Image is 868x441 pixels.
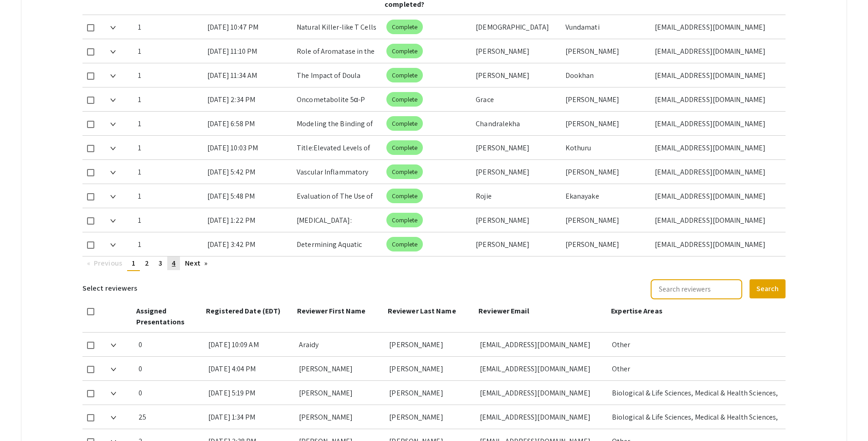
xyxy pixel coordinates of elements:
div: 1 [138,87,200,111]
div: Grace [476,87,558,111]
div: 0 [139,381,201,405]
img: Expand arrow [110,74,116,78]
span: Reviewer First Name [297,306,366,316]
span: Expertise Areas [611,306,663,316]
mat-chip: Complete [386,116,423,131]
div: [EMAIL_ADDRESS][DOMAIN_NAME] [655,232,778,256]
div: [EMAIL_ADDRESS][DOMAIN_NAME] [655,63,778,87]
mat-chip: Complete [386,164,423,179]
iframe: Chat [7,400,39,434]
div: Kothuru [565,136,648,159]
div: [PERSON_NAME] [389,405,473,429]
input: Search reviewers [651,279,742,299]
div: Determining Aquatic Community Differences Between Invasive Water Hyacinth and Native Pennywort in... [297,232,379,256]
div: Other [612,357,778,380]
div: Araidy [299,333,382,356]
div: [PERSON_NAME] [476,232,558,256]
span: 2 [145,258,149,268]
div: Rojie [476,184,558,208]
div: [EMAIL_ADDRESS][DOMAIN_NAME] [655,184,778,208]
div: 1 [138,63,200,87]
div: [PERSON_NAME] [565,112,648,135]
mat-chip: Complete [386,140,423,155]
div: 0 [139,333,201,356]
img: Expand arrow [110,195,116,199]
div: [PERSON_NAME] [389,357,473,380]
button: Search [750,279,786,298]
div: 1 [138,232,200,256]
div: [DATE] 11:34 AM [207,63,290,87]
div: Oncometabolite 5α-P Imbalance Through Altered Mammary [MEDICAL_DATA] Metabolism: A Biomarker and ... [297,87,379,111]
div: [EMAIL_ADDRESS][DOMAIN_NAME] [655,136,778,159]
div: Chandralekha [476,112,558,135]
div: [DATE] 10:09 AM [208,333,292,356]
div: The Impact of Doula Support on Maternal Mental Health, NeonatalOutcomes, and Epidural Use: Correl... [297,63,379,87]
div: 1 [138,15,200,39]
div: [DATE] 1:22 PM [207,208,290,232]
div: [EMAIL_ADDRESS][DOMAIN_NAME] [655,39,778,63]
span: Previous [94,258,122,268]
div: 1 [138,184,200,208]
mat-chip: Complete [386,237,423,251]
div: 1 [138,39,200,63]
div: 1 [138,160,200,184]
div: [PERSON_NAME] [299,357,382,380]
div: [EMAIL_ADDRESS][DOMAIN_NAME] [655,208,778,232]
div: Other [612,333,778,356]
div: [EMAIL_ADDRESS][DOMAIN_NAME] [655,87,778,111]
img: Expand arrow [111,368,116,371]
div: [DEMOGRAPHIC_DATA] [476,15,558,39]
div: Evaluation of The Use of Longitudinal Data for [MEDICAL_DATA] Research and [MEDICAL_DATA] Discovery [297,184,379,208]
span: 4 [172,258,175,268]
div: [EMAIL_ADDRESS][DOMAIN_NAME] [480,333,605,356]
div: [PERSON_NAME] [565,232,648,256]
div: [PERSON_NAME] [299,381,382,405]
mat-chip: Complete [386,68,423,82]
div: [DATE] 10:03 PM [207,136,290,159]
div: Title:Elevated Levels of Interleukin-11 and Matrix Metalloproteinase-9 in the Serum of Patients w... [297,136,379,159]
img: Expand arrow [110,171,116,174]
div: [EMAIL_ADDRESS][DOMAIN_NAME] [480,381,605,405]
div: Vundamati [565,15,648,39]
img: Expand arrow [111,344,116,347]
div: [DATE] 2:34 PM [207,87,290,111]
div: Biological & Life Sciences, Medical & Health Sciences, Other [612,405,778,429]
div: [EMAIL_ADDRESS][DOMAIN_NAME] [655,15,778,39]
div: Biological & Life Sciences, Medical & Health Sciences, Other [612,381,778,405]
mat-chip: Complete [386,20,423,34]
div: Vascular Inflammatory Studies with Engineered Bioreactors [297,160,379,184]
div: [DATE] 11:10 PM [207,39,290,63]
div: [DATE] 1:34 PM [208,405,292,429]
div: [DATE] 5:19 PM [208,381,292,405]
mat-chip: Complete [386,189,423,203]
div: [EMAIL_ADDRESS][DOMAIN_NAME] [655,160,778,184]
img: Expand arrow [110,243,116,247]
div: 1 [138,208,200,232]
div: [PERSON_NAME] [476,63,558,87]
div: [PERSON_NAME] [476,160,558,184]
ul: Pagination [82,256,786,271]
div: [PERSON_NAME] [565,160,648,184]
span: 3 [159,258,162,268]
div: [PERSON_NAME] [476,208,558,232]
div: [EMAIL_ADDRESS][DOMAIN_NAME] [480,357,605,380]
div: [EMAIL_ADDRESS][DOMAIN_NAME] [655,112,778,135]
div: Ekanayake [565,184,648,208]
div: [DATE] 4:04 PM [208,357,292,380]
img: Expand arrow [110,219,116,223]
span: Reviewer Email [478,306,529,316]
div: [MEDICAL_DATA]: Vascular Dysfunction, Inflammation, and Emerging Therapeutic Approaches [297,208,379,232]
mat-chip: Complete [386,213,423,227]
a: Next page [180,256,212,270]
div: [DATE] 6:58 PM [207,112,290,135]
div: 25 [139,405,201,429]
div: [PERSON_NAME] [389,333,473,356]
div: Role of Aromatase in the Conversion of 11-Oxyandrogens to [MEDICAL_DATA]: Mechanisms and Implicat... [297,39,379,63]
span: Assigned Presentations [136,306,185,327]
img: Expand arrow [110,123,116,126]
div: [DATE] 5:42 PM [207,160,290,184]
div: Natural Killer-like T Cells and Longevity: A Comparative Analysis [297,15,379,39]
span: 1 [132,258,135,268]
div: [PERSON_NAME] [565,39,648,63]
img: Expand arrow [110,98,116,102]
